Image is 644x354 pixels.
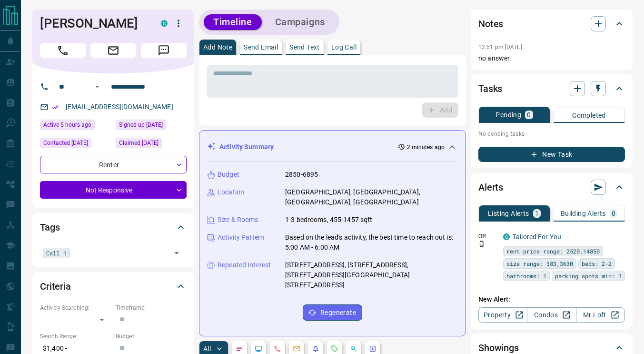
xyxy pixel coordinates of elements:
p: 0 [527,111,531,118]
div: Alerts [478,176,625,199]
p: Activity Summary [219,142,274,152]
div: Renter [40,156,187,173]
p: Size & Rooms [218,215,258,225]
svg: Email Verified [52,104,59,111]
span: Active 5 hours ago [43,120,91,130]
p: 0 [612,210,615,217]
span: Message [141,43,187,58]
p: Pending [495,111,521,118]
p: Timeframe: [116,303,187,312]
p: Based on the lead's activity, the best time to reach out is: 5:00 AM - 6:00 AM [285,233,458,253]
span: rent price range: 2520,14850 [506,246,600,256]
div: Notes [478,12,625,35]
button: Open [91,81,103,92]
p: 2850-6895 [285,170,318,180]
a: Property [478,307,527,323]
h2: Alerts [478,180,503,195]
p: Location [218,187,244,197]
svg: Notes [236,345,243,353]
p: Budget: [116,332,187,341]
span: Email [90,43,136,58]
p: 2 minutes ago [407,143,445,152]
div: Tags [40,216,187,239]
div: Sun Aug 01 2021 [40,138,111,151]
p: [GEOGRAPHIC_DATA], [GEOGRAPHIC_DATA], [GEOGRAPHIC_DATA], [GEOGRAPHIC_DATA] [285,187,458,207]
svg: Opportunities [350,345,357,353]
svg: Calls [274,345,281,353]
svg: Listing Alerts [312,345,319,353]
h1: [PERSON_NAME] [40,16,147,31]
svg: Emails [293,345,300,353]
div: condos.ca [161,20,168,27]
button: New Task [478,147,625,162]
p: Send Text [289,44,320,51]
span: Call 1 [46,248,67,258]
p: Log Call [331,44,357,51]
div: Tasks [478,77,625,100]
p: New Alert: [478,294,625,304]
svg: Push Notification Only [478,241,485,247]
p: Activity Pattern [218,233,264,243]
div: Wed Jul 14 2021 [116,120,187,133]
button: Timeline [204,14,262,30]
p: Completed [572,112,606,119]
span: size range: 383,3630 [506,259,573,268]
div: Wed Aug 13 2025 [40,120,111,133]
p: [STREET_ADDRESS], [STREET_ADDRESS], [STREET_ADDRESS][GEOGRAPHIC_DATA][STREET_ADDRESS] [285,260,458,290]
p: Actively Searching: [40,303,111,312]
p: No pending tasks [478,127,625,141]
a: Tailored For You [513,233,561,241]
button: Open [170,246,183,260]
p: Off [478,232,497,241]
span: Contacted [DATE] [43,138,88,148]
button: Campaigns [266,14,335,30]
p: Send Email [244,44,278,51]
p: 1-3 bedrooms, 455-1457 sqft [285,215,373,225]
p: 1 [535,210,539,217]
svg: Lead Browsing Activity [255,345,262,353]
h2: Tags [40,220,59,235]
a: [EMAIL_ADDRESS][DOMAIN_NAME] [66,103,173,111]
h2: Criteria [40,279,71,294]
p: 12:51 pm [DATE] [478,44,522,51]
p: Listing Alerts [488,210,529,217]
p: Repeated Interest [218,260,271,270]
a: Condos [527,307,576,323]
a: Mr.Loft [576,307,625,323]
p: no answer. [478,53,625,63]
svg: Agent Actions [369,345,376,353]
span: Signed up [DATE] [119,120,163,130]
svg: Requests [331,345,338,353]
div: condos.ca [503,233,510,240]
p: Budget [218,170,239,180]
span: Call [40,43,86,58]
div: Criteria [40,275,187,298]
p: Search Range: [40,332,111,341]
p: Add Note [203,44,232,51]
h2: Notes [478,16,503,31]
h2: Tasks [478,81,502,96]
span: parking spots min: 1 [555,271,622,281]
button: Regenerate [303,304,362,321]
p: All [203,345,211,352]
div: Activity Summary2 minutes ago [207,138,458,156]
div: Not Responsive [40,181,187,199]
div: Sun May 22 2022 [116,138,187,151]
p: Building Alerts [561,210,606,217]
span: Claimed [DATE] [119,138,159,148]
span: bathrooms: 1 [506,271,546,281]
span: beds: 2-2 [582,259,612,268]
